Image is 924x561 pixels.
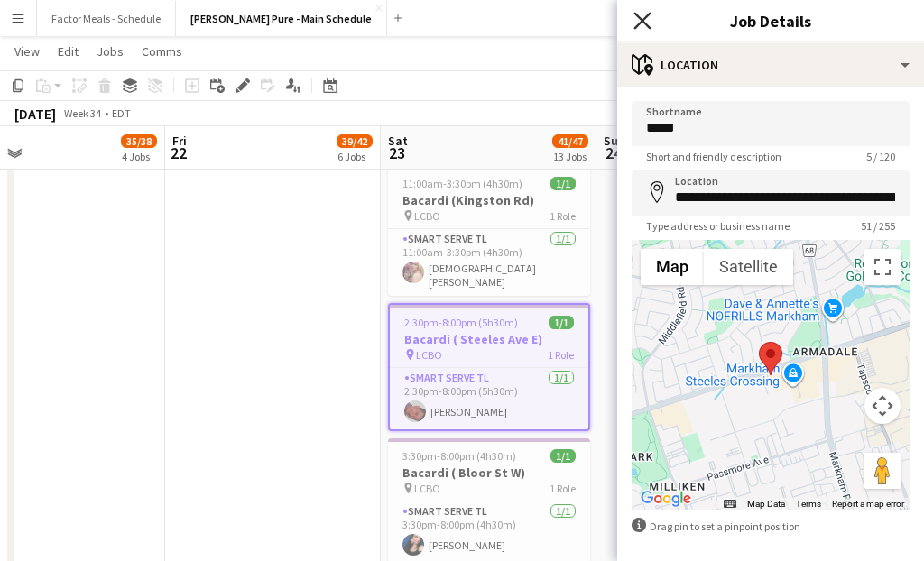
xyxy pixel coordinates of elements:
[552,134,588,148] span: 41/47
[864,453,901,489] button: Drag Pegman onto the map to open Street View
[385,143,408,163] span: 23
[604,133,625,149] span: Sun
[832,499,904,509] a: Report a map error
[864,388,901,424] button: Map camera controls
[724,498,736,510] button: Keyboard shortcuts
[601,143,625,163] span: 24
[112,106,131,120] div: EDT
[337,134,373,148] span: 39/42
[796,499,821,509] a: Terms (opens in new tab)
[846,219,910,233] span: 51 / 255
[7,40,47,63] a: View
[388,303,590,431] app-job-card: 2:30pm-8:00pm (5h30m)1/1Bacardi ( Steeles Ave E) LCBO1 RoleSmart Serve TL1/12:30pm-8:00pm (5h30m)...
[122,150,156,163] div: 4 Jobs
[97,43,124,60] span: Jobs
[636,487,696,510] img: Google
[404,316,518,329] span: 2:30pm-8:00pm (5h30m)
[864,249,901,285] button: Toggle fullscreen view
[402,177,522,190] span: 11:00am-3:30pm (4h30m)
[388,192,590,208] h3: Bacardi (Kingston Rd)
[388,229,590,296] app-card-role: Smart Serve TL1/111:00am-3:30pm (4h30m)[DEMOGRAPHIC_DATA][PERSON_NAME]
[337,150,372,163] div: 6 Jobs
[632,219,804,233] span: Type address or business name
[617,43,924,87] div: Location
[388,464,590,481] h3: Bacardi ( Bloor St W)
[142,43,182,60] span: Comms
[14,105,56,123] div: [DATE]
[414,209,440,223] span: LCBO
[636,487,696,510] a: Open this area in Google Maps (opens a new window)
[176,1,387,36] button: [PERSON_NAME] Pure - Main Schedule
[121,134,157,148] span: 35/38
[550,449,576,463] span: 1/1
[550,209,576,223] span: 1 Role
[58,43,79,60] span: Edit
[553,150,587,163] div: 13 Jobs
[170,143,187,163] span: 22
[641,249,704,285] button: Show street map
[51,40,86,63] a: Edit
[704,249,793,285] button: Show satellite imagery
[632,518,910,535] div: Drag pin to set a pinpoint position
[388,166,590,296] app-job-card: 11:00am-3:30pm (4h30m)1/1Bacardi (Kingston Rd) LCBO1 RoleSmart Serve TL1/111:00am-3:30pm (4h30m)[...
[414,482,440,495] span: LCBO
[617,9,924,32] h3: Job Details
[89,40,131,63] a: Jobs
[416,348,442,362] span: LCBO
[548,348,574,362] span: 1 Role
[852,150,910,163] span: 5 / 120
[14,43,40,60] span: View
[550,482,576,495] span: 1 Role
[402,449,516,463] span: 3:30pm-8:00pm (4h30m)
[390,368,588,429] app-card-role: Smart Serve TL1/12:30pm-8:00pm (5h30m)[PERSON_NAME]
[37,1,176,36] button: Factor Meals - Schedule
[632,150,796,163] span: Short and friendly description
[388,133,408,149] span: Sat
[747,498,785,510] button: Map Data
[60,106,105,120] span: Week 34
[134,40,189,63] a: Comms
[172,133,187,149] span: Fri
[549,316,574,329] span: 1/1
[390,331,588,347] h3: Bacardi ( Steeles Ave E)
[550,177,576,190] span: 1/1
